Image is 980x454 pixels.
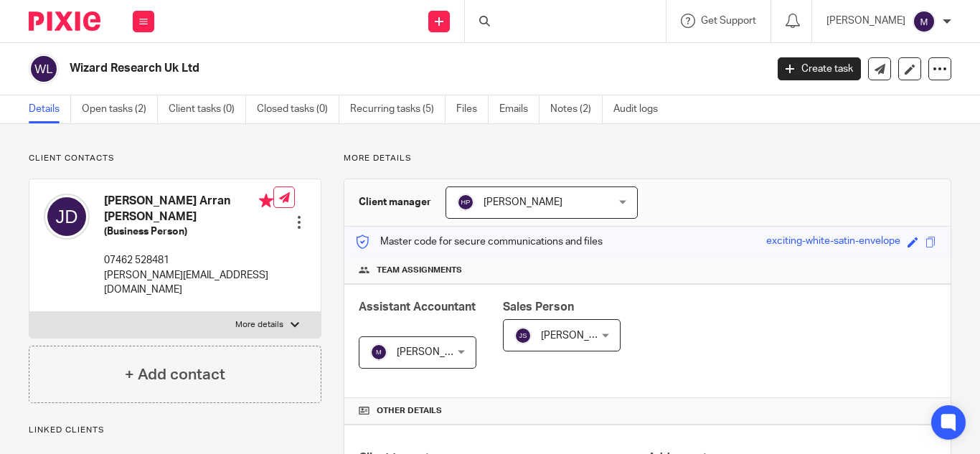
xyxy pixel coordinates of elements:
img: svg%3E [514,327,532,344]
a: Create task [778,57,861,80]
h3: Client manager [359,195,431,209]
h2: Wizard Research Uk Ltd [70,61,619,76]
img: svg%3E [370,344,387,361]
div: exciting-white-satin-envelope [766,234,900,250]
p: [PERSON_NAME][EMAIL_ADDRESS][DOMAIN_NAME] [104,268,273,298]
a: Open tasks (2) [82,95,158,123]
a: Notes (2) [550,95,603,123]
i: Primary [259,194,273,208]
span: Sales Person [503,301,574,313]
a: Closed tasks (0) [257,95,339,123]
p: [PERSON_NAME] [826,14,905,28]
p: More details [344,153,951,164]
span: Assistant Accountant [359,301,476,313]
span: [PERSON_NAME] [541,331,620,341]
span: Team assignments [377,265,462,276]
p: Linked clients [29,425,321,436]
h4: + Add contact [125,364,225,386]
span: Get Support [701,16,756,26]
img: svg%3E [457,194,474,211]
p: 07462 528481 [104,253,273,268]
p: Master code for secure communications and files [355,235,603,249]
p: Client contacts [29,153,321,164]
img: svg%3E [44,194,90,240]
p: More details [235,319,283,331]
span: [PERSON_NAME] [484,197,562,207]
img: svg%3E [913,10,936,33]
h4: [PERSON_NAME] Arran [PERSON_NAME] [104,194,273,224]
img: svg%3E [29,54,59,84]
a: Client tasks (0) [169,95,246,123]
a: Details [29,95,71,123]
span: [PERSON_NAME] [397,347,476,357]
a: Audit logs [613,95,669,123]
a: Recurring tasks (5) [350,95,446,123]
h5: (Business Person) [104,224,273,239]
img: Pixie [29,11,100,31]
a: Files [456,95,489,123]
a: Emails [499,95,540,123]
span: Other details [377,405,442,417]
